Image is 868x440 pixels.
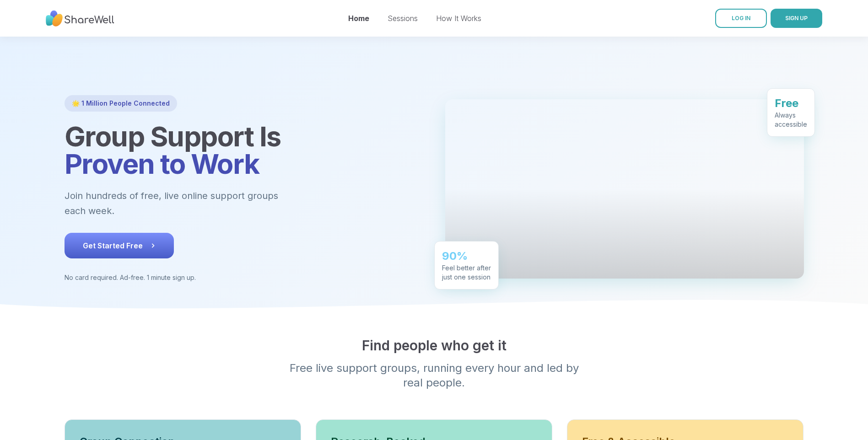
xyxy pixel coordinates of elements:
div: 🌟 1 Million People Connected [65,95,177,112]
span: Get Started Free [83,240,156,251]
div: Always accessible [775,110,807,128]
button: Get Started Free [65,233,174,258]
button: SIGN UP [771,9,822,28]
a: Sessions [388,14,418,23]
span: Proven to Work [65,147,259,180]
p: Free live support groups, running every hour and led by real people. [259,361,610,390]
a: Home [348,14,369,23]
div: Free [775,95,807,110]
p: Join hundreds of free, live online support groups each week. [65,188,328,218]
h1: Group Support Is [65,123,423,177]
img: ShareWell Nav Logo [46,6,114,31]
h2: Find people who get it [65,337,804,354]
p: No card required. Ad-free. 1 minute sign up. [65,273,423,282]
a: How It Works [436,14,481,23]
div: 90% [442,248,491,263]
span: LOG IN [732,15,750,21]
div: Feel better after just one session [442,263,491,281]
span: SIGN UP [785,15,808,21]
a: LOG IN [715,9,767,28]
